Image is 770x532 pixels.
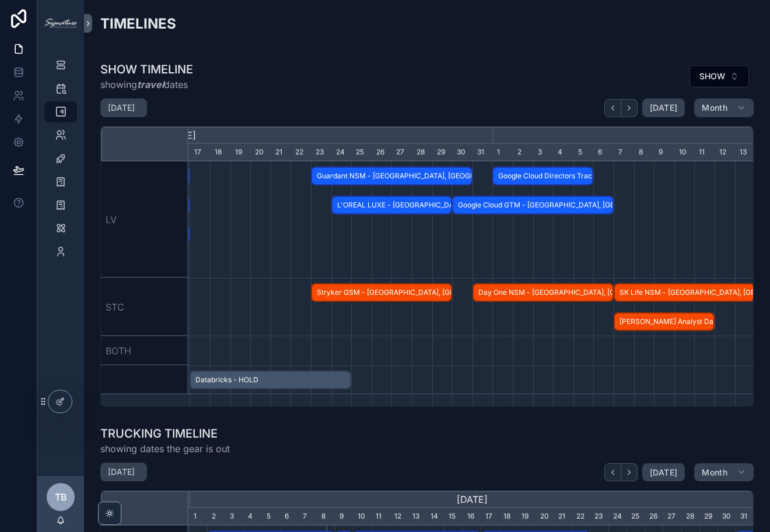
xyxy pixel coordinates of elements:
[650,467,677,478] span: [DATE]
[453,196,612,215] span: Google Cloud GTM - [GEOGRAPHIC_DATA], [GEOGRAPHIC_DATA] - CONFIRMED
[473,144,493,161] div: 31
[412,144,432,161] div: 28
[736,508,754,526] div: 31
[608,508,626,526] div: 24
[390,508,408,526] div: 12
[311,167,473,186] div: Guardant NSM - Los Angeles, CA - CONFIRMED
[681,508,699,526] div: 28
[312,283,451,302] span: Stryker GSM - [GEOGRAPHIC_DATA], [GEOGRAPHIC_DATA] - CONFIRMED
[55,490,67,504] span: TB
[452,196,614,215] div: Google Cloud GTM - Las Vegas, NV - CONFIRMED
[432,144,453,161] div: 29
[533,144,554,161] div: 3
[100,425,230,442] h1: TRUCKING TIMELINE
[108,102,135,114] h2: [DATE]
[262,508,280,526] div: 5
[101,336,188,365] div: BOTH
[137,79,164,90] em: travel
[44,19,77,28] img: App logo
[590,508,608,526] div: 23
[663,508,681,526] div: 27
[645,508,663,526] div: 26
[100,442,230,456] span: showing dates the gear is out
[210,144,230,161] div: 18
[353,508,371,526] div: 10
[572,508,590,526] div: 22
[694,463,754,482] button: Month
[290,144,311,161] div: 22
[372,144,392,161] div: 26
[694,98,754,117] button: Month
[331,144,352,161] div: 24
[689,65,749,87] button: Select Button
[271,144,291,161] div: 21
[191,371,350,390] span: Databricks - HOLD
[642,463,685,482] button: [DATE]
[699,508,717,526] div: 29
[481,508,499,526] div: 17
[474,283,612,302] span: Day One NSM - [GEOGRAPHIC_DATA], [GEOGRAPHIC_DATA] - CONFIRMED
[513,144,533,161] div: 2
[371,508,389,526] div: 11
[243,508,261,526] div: 4
[101,278,188,336] div: STC
[335,508,353,526] div: 9
[331,196,453,215] div: L'OREAL LUXE - Las Vegas, NV - CONFIRMED
[225,508,243,526] div: 3
[634,144,654,161] div: 8
[650,103,677,113] span: [DATE]
[735,144,755,161] div: 13
[463,508,481,526] div: 16
[517,508,535,526] div: 19
[492,144,513,161] div: 1
[230,144,251,161] div: 19
[100,77,193,91] span: showing dates
[614,312,715,332] div: Williams Analyst Day - Washington DC - CONFIRMED
[311,283,452,302] div: Stryker GSM - Orlando, FL - CONFIRMED
[311,144,331,161] div: 23
[717,508,736,526] div: 30
[332,196,452,215] span: L'OREAL LUXE - [GEOGRAPHIC_DATA], [GEOGRAPHIC_DATA] - CONFIRMED
[554,508,572,526] div: 21
[614,144,634,161] div: 7
[351,144,372,161] div: 25
[317,508,335,526] div: 8
[615,312,713,332] span: [PERSON_NAME] Analyst Day - [US_STATE][GEOGRAPHIC_DATA] - CONFIRMED
[715,144,735,161] div: 12
[642,98,685,117] button: [DATE]
[473,283,614,302] div: Day One NSM - Atlanta, GA - CONFIRMED
[553,144,573,161] div: 4
[444,508,462,526] div: 15
[100,14,176,33] h2: TIMELINES
[190,144,210,161] div: 17
[699,71,725,82] span: SHOW
[499,508,517,526] div: 18
[494,167,592,186] span: Google Cloud Directors Track - [GEOGRAPHIC_DATA], [GEOGRAPHIC_DATA] - CONFIRMED
[101,161,188,278] div: LV
[190,371,351,390] div: Databricks - HOLD
[298,508,316,526] div: 7
[674,144,695,161] div: 10
[654,144,674,161] div: 9
[702,467,727,478] span: Month
[250,144,271,161] div: 20
[626,508,645,526] div: 25
[535,508,554,526] div: 20
[573,144,594,161] div: 5
[108,466,135,478] h2: [DATE]
[207,508,225,526] div: 2
[189,491,754,508] div: [DATE]
[593,144,614,161] div: 6
[452,144,473,161] div: 30
[426,508,444,526] div: 14
[100,61,193,77] h1: SHOW TIMELINE
[408,508,426,526] div: 13
[694,144,715,161] div: 11
[280,508,298,526] div: 6
[37,47,84,277] div: scrollable content
[702,103,727,113] span: Month
[189,508,207,526] div: 1
[614,283,755,302] div: SK Life NSM - Orlando, FL - CONFIRMED
[615,283,754,302] span: SK Life NSM - [GEOGRAPHIC_DATA], [GEOGRAPHIC_DATA] - CONFIRMED
[312,167,471,186] span: Guardant NSM - [GEOGRAPHIC_DATA], [GEOGRAPHIC_DATA] - CONFIRMED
